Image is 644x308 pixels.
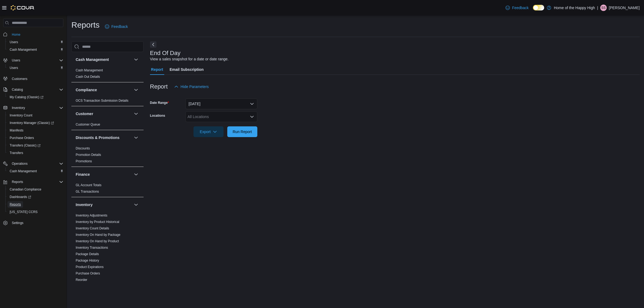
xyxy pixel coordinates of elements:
[76,75,100,79] span: Cash Out Details
[133,171,139,178] button: Finance
[12,32,20,37] span: Home
[5,167,65,175] button: Cash Management
[10,57,63,64] span: Users
[76,252,99,256] a: Package Details
[8,120,56,126] a: Inventory Manager (Classic)
[12,58,20,63] span: Users
[76,202,132,207] button: Inventory
[554,5,595,11] p: Home of the Happy High
[76,220,119,224] span: Inventory by Product Historical
[10,95,43,99] span: My Catalog (Classic)
[10,31,23,38] a: Home
[10,179,63,185] span: Reports
[10,47,37,52] span: Cash Management
[8,150,63,156] span: Transfers
[76,183,101,187] a: GL Account Totals
[150,113,165,118] label: Locations
[8,142,43,149] a: Transfers (Classic)
[76,122,100,127] span: Customer Queue
[10,143,41,148] span: Transfers (Classic)
[150,56,229,62] div: View a sales snapshot for a date or date range.
[76,265,104,269] a: Product Expirations
[512,5,528,10] span: Feedback
[76,233,120,237] span: Inventory On Hand by Package
[10,220,25,226] a: Settings
[8,94,63,100] span: My Catalog (Classic)
[76,226,109,230] span: Inventory Count Details
[10,40,18,44] span: Users
[10,66,18,70] span: Users
[1,75,65,83] button: Customers
[250,115,254,119] button: Open list of options
[76,259,99,262] a: Package History
[8,127,63,134] span: Manifests
[8,39,20,45] a: Users
[8,135,63,141] span: Purchase Orders
[76,226,109,230] a: Inventory Count Details
[1,219,65,227] button: Settings
[5,119,65,127] a: Inventory Manager (Classic)
[10,136,34,140] span: Purchase Orders
[8,112,35,119] a: Inventory Count
[76,123,100,126] a: Customer Queue
[1,104,65,112] button: Inventory
[5,127,65,134] button: Manifests
[76,202,93,207] h3: Inventory
[8,120,63,126] span: Inventory Manager (Classic)
[76,87,97,93] h3: Compliance
[76,159,92,163] span: Promotions
[5,38,65,46] button: Users
[233,129,252,134] span: Run Report
[76,214,107,217] a: Inventory Adjustments
[76,278,87,282] a: Reorder
[10,128,23,133] span: Manifests
[76,183,101,187] span: GL Account Totals
[76,172,90,177] h3: Finance
[12,106,25,110] span: Inventory
[76,265,104,269] span: Product Expirations
[5,201,65,208] button: Reports
[76,153,101,157] span: Promotion Details
[133,201,139,208] button: Inventory
[8,46,63,53] span: Cash Management
[8,150,25,156] a: Transfers
[5,186,65,193] button: Canadian Compliance
[76,252,99,256] span: Package Details
[103,21,130,32] a: Feedback
[150,41,156,48] button: Next
[76,190,99,193] a: GL Transactions
[10,105,63,111] span: Inventory
[8,135,36,141] a: Purchase Orders
[76,272,100,275] a: Purchase Orders
[601,5,606,11] span: SS
[12,162,28,166] span: Operations
[197,126,220,137] span: Export
[10,31,63,38] span: Home
[10,113,32,118] span: Inventory Count
[10,105,27,111] button: Inventory
[5,46,65,53] button: Cash Management
[10,195,31,199] span: Dashboards
[150,101,169,105] label: Date Range
[8,194,33,200] a: Dashboards
[8,142,63,149] span: Transfers (Classic)
[76,239,119,243] span: Inventory On Hand by Product
[8,127,25,134] a: Manifests
[10,160,63,167] span: Operations
[5,142,65,149] a: Transfers (Classic)
[8,201,23,208] a: Reports
[8,186,43,193] a: Canadian Compliance
[5,64,65,72] button: Users
[609,5,640,11] p: [PERSON_NAME]
[10,179,25,185] button: Reports
[12,180,23,184] span: Reports
[8,168,63,174] span: Cash Management
[227,126,257,137] button: Run Report
[5,149,65,157] button: Transfers
[133,134,139,141] button: Discounts & Promotions
[600,5,607,11] div: Sativa Simpson
[133,111,139,117] button: Customer
[8,112,63,119] span: Inventory Count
